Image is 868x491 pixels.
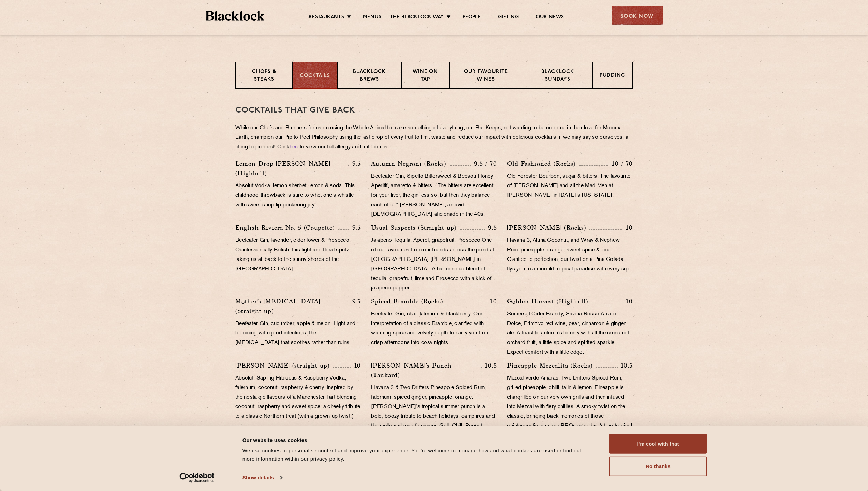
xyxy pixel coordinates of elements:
[530,68,585,84] p: Blacklock Sundays
[371,383,497,441] p: Havana 3 & Two Drifters Pineapple Spiced Rum, falernum, spiced ginger, pineapple, orange. [PERSON...
[498,14,518,21] a: Gifting
[507,236,633,274] p: Havana 3, Aluna Coconut, and Wray & Nephew Rum, pineapple, orange, sweet spice & lime. Clarified ...
[536,14,564,21] a: Our News
[290,145,300,150] a: here
[242,436,594,444] div: Our website uses cookies
[300,72,330,80] p: Cocktails
[243,68,285,84] p: Chops & Steaks
[167,473,227,483] a: Usercentrics Cookiebot - opens in a new window
[351,361,361,370] p: 10
[309,14,344,21] a: Restaurants
[235,319,361,348] p: Beefeater Gin, cucumber, apple & melon. Light and brimming with good intentions, the [MEDICAL_DAT...
[235,236,361,274] p: Beefeater Gin, lavender, elderflower & Prosecco. Quintessentially British, this light and floral ...
[507,310,633,357] p: Somerset Cider Brandy, Savoia Rosso Amaro Dolce, Primitivo red wine, pear, cinnamon & ginger ale....
[456,68,515,84] p: Our favourite wines
[409,68,442,84] p: Wine on Tap
[235,123,633,152] p: While our Chefs and Butchers focus on using the Whole Animal to make something of everything, our...
[235,297,348,316] p: Mother’s [MEDICAL_DATA] (Straight up)
[507,159,579,168] p: Old Fashioned (Rocks)
[618,361,633,370] p: 10.5
[507,223,589,233] p: [PERSON_NAME] (Rocks)
[235,361,333,370] p: [PERSON_NAME] (straight up)
[242,473,282,483] a: Show details
[349,159,361,168] p: 9.5
[600,72,625,80] p: Pudding
[242,447,594,463] div: We use cookies to personalise content and improve your experience. You're welcome to manage how a...
[507,297,591,306] p: Golden Harvest (Highball)
[487,297,497,306] p: 10
[622,223,633,232] p: 10
[206,11,265,21] img: BL_Textured_Logo-footer-cropped.svg
[507,361,596,370] p: Pineapple Mezcalita (Rocks)
[371,310,497,348] p: Beefeater Gin, chai, falernum & blackberry. Our interpretation of a classic Bramble, clarified wi...
[609,434,707,454] button: I'm cool with that
[371,297,446,306] p: Spiced Bramble (Rocks)
[235,181,361,210] p: Absolut Vodka, lemon sherbet, lemon & soda. This childhood-throwback is sure to whet one’s whistl...
[371,159,450,168] p: Autumn Negroni (Rocks)
[609,457,707,476] button: No thanks
[349,297,361,306] p: 9.5
[471,159,497,168] p: 9.5 / 70
[235,223,338,233] p: English Riviera No. 5 (Coupette)
[608,159,633,168] p: 10 / 70
[371,236,497,293] p: Jalapeño Tequila, Aperol, grapefruit, Prosecco One of our favourites from our friends across the ...
[371,172,497,220] p: Beefeater Gin, Sipello Bittersweet & Beesou Honey Aperitif, amaretto & bitters. “The bitters are ...
[371,361,481,380] p: [PERSON_NAME]’s Punch (Tankard)
[462,14,481,21] a: People
[344,68,394,84] p: Blacklock Brews
[485,223,497,232] p: 9.5
[507,172,633,200] p: Old Forester Bourbon, sugar & bitters. The favourite of [PERSON_NAME] and all the Mad Men at [PER...
[363,14,381,21] a: Menus
[349,223,361,232] p: 9.5
[235,106,633,115] h3: Cocktails That Give Back
[622,297,633,306] p: 10
[235,374,361,421] p: Absolut, Sapling Hibiscus & Raspberry Vodka, falernum, coconut, raspberry & cherry. Inspired by t...
[390,14,444,21] a: The Blacklock Way
[235,159,348,178] p: Lemon Drop [PERSON_NAME] (Highball)
[507,374,633,441] p: Mezcal Verde Amarás, Two Drifters Spiced Rum, grilled pineapple, chilli, tajin & lemon. Pineapple...
[482,361,497,370] p: 10.5
[612,6,663,25] div: Book Now
[371,223,460,233] p: Usual Suspects (Straight up)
